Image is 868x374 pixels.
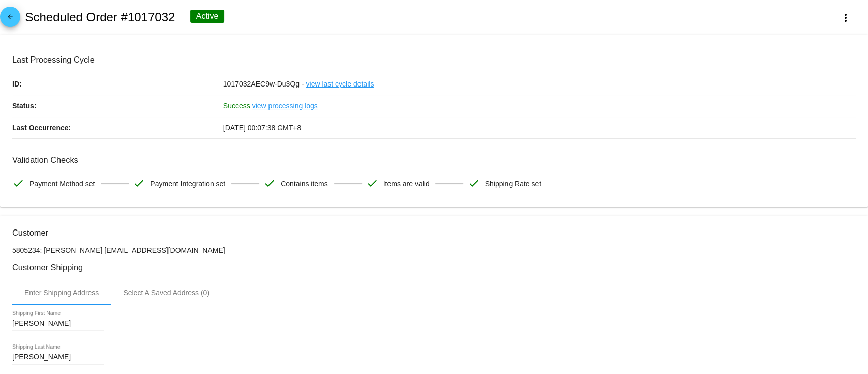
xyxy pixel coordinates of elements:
p: Last Occurrence: [12,117,223,138]
span: [DATE] 00:07:38 GMT+8 [223,124,301,132]
div: Enter Shipping Address [24,289,99,297]
p: 5805234: [PERSON_NAME] [EMAIL_ADDRESS][DOMAIN_NAME] [12,246,856,254]
div: Active [190,10,225,23]
a: view processing logs [252,95,318,117]
h3: Validation Checks [12,155,856,165]
span: Payment Method set [29,173,95,194]
mat-icon: check [366,177,378,189]
span: Payment Integration set [150,173,225,194]
span: Shipping Rate set [485,173,541,194]
mat-icon: check [467,177,480,189]
div: Select A Saved Address (0) [123,289,209,297]
span: 1017032AEC9w-Du3Qg - [223,80,304,88]
p: ID: [12,73,223,95]
h3: Customer Shipping [12,263,856,272]
mat-icon: check [263,177,276,189]
a: view last cycle details [306,73,374,95]
mat-icon: check [12,177,24,189]
p: Status: [12,95,223,117]
span: Items are valid [383,173,430,194]
span: Success [223,102,250,110]
mat-icon: check [133,177,145,189]
mat-icon: more_vert [840,12,852,24]
input: Shipping First Name [12,320,104,328]
h3: Customer [12,228,856,238]
h3: Last Processing Cycle [12,55,856,65]
input: Shipping Last Name [12,353,104,361]
span: Contains items [281,173,328,194]
h2: Scheduled Order #1017032 [25,10,175,24]
mat-icon: arrow_back [4,13,16,25]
